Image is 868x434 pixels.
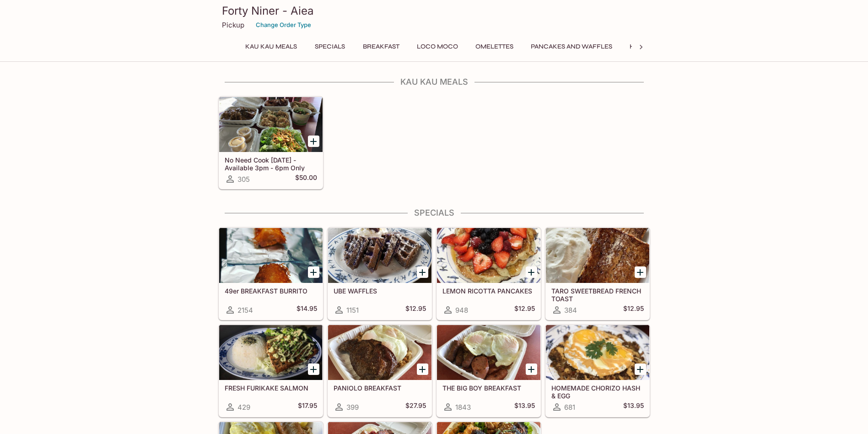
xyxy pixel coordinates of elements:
[346,306,359,315] span: 1151
[526,266,537,278] button: Add LEMON RICOTTA PANCAKES
[309,40,350,53] button: Specials
[328,325,431,380] div: PANIOLO BREAKFAST
[218,77,650,87] h4: Kau Kau Meals
[358,40,404,53] button: Breakfast
[328,228,432,320] a: UBE WAFFLES1151$12.95
[308,266,319,278] button: Add 49er BREAKFAST BURRITO
[298,401,317,412] h5: $17.95
[225,384,317,392] h5: FRESH FURIKAKE SALMON
[218,208,650,218] h4: Specials
[546,325,649,380] div: HOMEMADE CHORIZO HASH & EGG
[455,306,468,315] span: 948
[328,325,432,417] a: PANIOLO BREAKFAST399$27.95
[437,325,540,380] div: THE BIG BOY BREAKFAST
[564,306,577,315] span: 384
[295,174,317,184] h5: $50.00
[417,363,428,375] button: Add PANIOLO BREAKFAST
[237,175,250,184] span: 305
[222,4,647,18] h3: Forty Niner - Aiea
[297,304,317,315] h5: $14.95
[625,40,738,53] button: Hawaiian Style French Toast
[308,136,319,147] button: Add No Need Cook Today - Available 3pm - 6pm Only
[623,304,644,315] h5: $12.95
[225,287,317,295] h5: 49er BREAKFAST BURRITO
[437,228,541,320] a: LEMON RICOTTA PANCAKES948$12.95
[252,18,315,32] button: Change Order Type
[308,363,319,375] button: Add FRESH FURIKAKE SALMON
[551,287,644,302] h5: TARO SWEETBREAD FRENCH TOAST
[219,325,323,417] a: FRESH FURIKAKE SALMON429$17.95
[405,401,426,412] h5: $27.95
[470,40,518,53] button: Omelettes
[219,325,323,380] div: FRESH FURIKAKE SALMON
[526,363,537,375] button: Add THE BIG BOY BREAKFAST
[240,40,302,53] button: Kau Kau Meals
[635,363,646,375] button: Add HOMEMADE CHORIZO HASH & EGG
[564,403,575,412] span: 681
[437,325,541,417] a: THE BIG BOY BREAKFAST1843$13.95
[328,228,431,283] div: UBE WAFFLES
[219,228,323,283] div: 49er BREAKFAST BURRITO
[442,384,535,392] h5: THE BIG BOY BREAKFAST
[225,156,317,171] h5: No Need Cook [DATE] - Available 3pm - 6pm Only
[222,21,244,29] p: Pickup
[219,97,323,152] div: No Need Cook Today - Available 3pm - 6pm Only
[546,228,649,283] div: TARO SWEETBREAD FRENCH TOAST
[514,304,535,315] h5: $12.95
[237,306,253,315] span: 2154
[514,401,535,412] h5: $13.95
[455,403,471,412] span: 1843
[442,287,535,295] h5: LEMON RICOTTA PANCAKES
[346,403,359,412] span: 399
[334,384,426,392] h5: PANIOLO BREAKFAST
[237,403,250,412] span: 429
[412,40,463,53] button: Loco Moco
[635,266,646,278] button: Add TARO SWEETBREAD FRENCH TOAST
[623,401,644,412] h5: $13.95
[219,97,323,189] a: No Need Cook [DATE] - Available 3pm - 6pm Only305$50.00
[417,266,428,278] button: Add UBE WAFFLES
[545,228,650,320] a: TARO SWEETBREAD FRENCH TOAST384$12.95
[334,287,426,295] h5: UBE WAFFLES
[545,325,650,417] a: HOMEMADE CHORIZO HASH & EGG681$13.95
[526,40,617,53] button: Pancakes and Waffles
[437,228,540,283] div: LEMON RICOTTA PANCAKES
[219,228,323,320] a: 49er BREAKFAST BURRITO2154$14.95
[551,384,644,399] h5: HOMEMADE CHORIZO HASH & EGG
[405,304,426,315] h5: $12.95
